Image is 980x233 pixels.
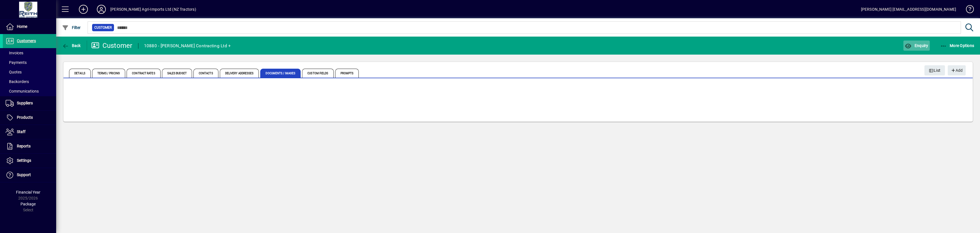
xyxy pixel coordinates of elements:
span: Enquiry [905,43,928,48]
a: Settings [3,154,56,168]
span: Delivery Addresses [220,69,259,78]
a: Knowledge Base [962,1,973,19]
span: Payments [6,60,27,65]
span: Customer [94,25,112,30]
span: More Options [940,43,974,48]
button: Profile [92,4,110,14]
span: Customers [17,39,36,43]
span: Staff [17,129,26,134]
a: Support [3,168,56,182]
span: Suppliers [17,101,33,105]
a: Staff [3,125,56,139]
span: Details [69,69,91,78]
a: Products [3,111,56,125]
a: Invoices [3,48,56,58]
button: Add [948,65,966,75]
span: Communications [6,89,39,93]
span: Backorders [6,79,29,84]
a: Communications [3,86,56,96]
div: [PERSON_NAME] [EMAIL_ADDRESS][DOMAIN_NAME] [861,5,956,14]
span: Sales Budget [162,69,192,78]
div: [PERSON_NAME] Agri-Imports Ltd (NZ Tractors) [110,5,196,14]
span: Filter [62,25,81,30]
span: Financial Year [16,190,40,194]
button: Enquiry [903,41,929,51]
app-page-header-button: Back [56,41,87,51]
span: Terms / Pricing [92,69,125,78]
span: Home [17,24,27,29]
span: Back [62,43,81,48]
button: List [924,65,945,75]
span: Add [951,66,963,75]
span: Prompts [335,69,359,78]
a: Suppliers [3,96,56,110]
span: Contacts [193,69,218,78]
button: Back [61,41,82,51]
span: Package [20,202,36,206]
a: Payments [3,58,56,67]
span: Custom Fields [302,69,333,78]
span: Contract Rates [127,69,160,78]
a: Home [3,20,56,34]
span: Settings [17,158,31,163]
span: List [929,66,941,75]
button: Add [74,4,92,14]
div: 10880 - [PERSON_NAME] Contracting Ltd + [144,41,231,50]
span: Invoices [6,51,23,55]
a: Reports [3,139,56,153]
div: Customer [91,41,133,50]
button: More Options [939,41,976,51]
span: Quotes [6,70,22,74]
span: Support [17,172,31,177]
span: Reports [17,144,31,148]
button: Filter [61,23,82,33]
span: Documents / Images [260,69,301,78]
a: Quotes [3,67,56,77]
span: Products [17,115,33,120]
a: Backorders [3,77,56,86]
